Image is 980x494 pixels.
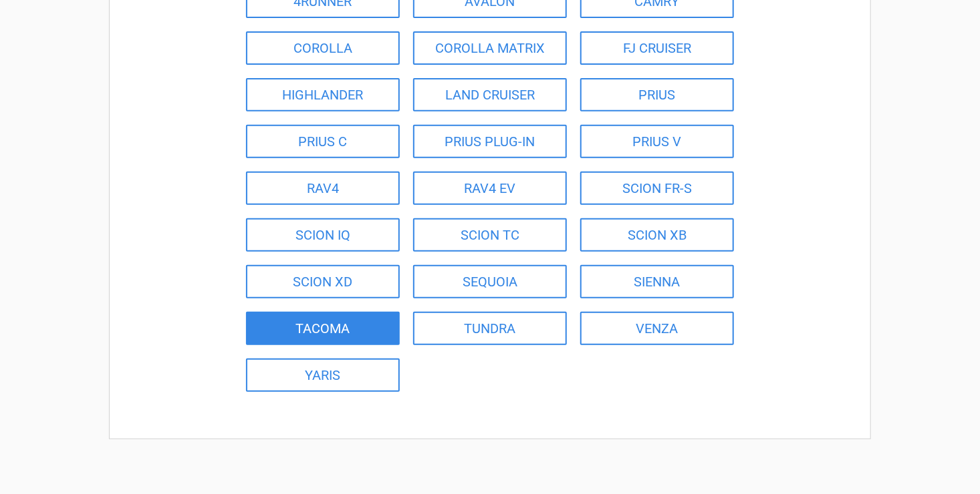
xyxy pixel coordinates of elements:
a: FJ CRUISER [580,31,734,65]
a: SCION IQ [246,218,400,252]
a: LAND CRUISER [413,78,567,111]
a: PRIUS V [580,125,734,158]
a: SCION XD [246,265,400,298]
a: RAV4 [246,172,400,205]
a: SCION TC [413,218,567,252]
a: YARIS [246,358,400,392]
a: VENZA [580,312,734,345]
a: SEQUOIA [413,265,567,298]
a: SCION FR-S [580,172,734,205]
a: TUNDRA [413,312,567,345]
a: SCION XB [580,218,734,252]
a: COROLLA MATRIX [413,31,567,65]
a: HIGHLANDER [246,78,400,111]
a: RAV4 EV [413,172,567,205]
a: COROLLA [246,31,400,65]
a: PRIUS PLUG-IN [413,125,567,158]
a: PRIUS [580,78,734,111]
a: SIENNA [580,265,734,298]
a: TACOMA [246,312,400,345]
a: PRIUS C [246,125,400,158]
